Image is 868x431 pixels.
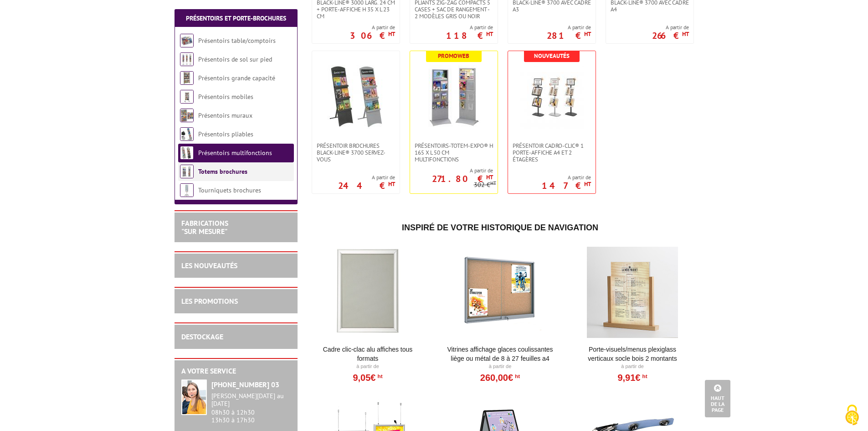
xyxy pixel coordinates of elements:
[317,142,395,163] span: Présentoir brochures Black-Line® 3700 Servez-vous
[520,65,584,129] img: Présentoir Cadro-Clic® 1 porte-affiche A4 et 2 étagères
[402,223,598,232] span: Inspiré de votre historique de navigation
[652,33,689,38] p: 266 €
[446,33,493,38] p: 118 €
[415,142,493,163] span: Présentoirs-Totem-Expo® H 165 x L 50 cm multifonctions
[338,174,395,181] span: A partir de
[180,127,194,141] img: Présentoirs pliables
[584,30,591,38] sup: HT
[836,400,868,431] button: Cookies (fenêtre modale)
[486,173,493,181] sup: HT
[350,24,395,31] span: A partir de
[198,74,275,82] a: Présentoirs grande capacité
[410,167,493,174] span: A partir de
[513,373,520,379] sup: HT
[547,24,591,31] span: A partir de
[338,183,395,188] p: 244 €
[446,24,493,31] span: A partir de
[542,174,591,181] span: A partir de
[180,183,194,197] img: Tourniquets brochures
[410,142,498,163] a: Présentoirs-Totem-Expo® H 165 x L 50 cm multifonctions
[841,404,863,426] img: Cookies (fenêtre modale)
[186,14,286,22] a: Présentoirs et Porte-brochures
[180,34,194,47] img: Présentoirs table/comptoirs
[180,165,194,178] img: Totems brochures
[534,52,570,60] b: Nouveautés
[198,167,247,176] a: Totems brochures
[547,33,591,38] p: 281 €
[576,363,689,370] p: À partir de
[198,149,272,157] a: Présentoirs multifonctions
[198,130,253,138] a: Présentoirs pliables
[181,379,207,415] img: widget-service.jpg
[584,180,591,188] sup: HT
[198,93,253,101] a: Présentoirs mobiles
[198,111,252,119] a: Présentoirs muraux
[312,345,424,363] a: Cadre Clic-Clac Alu affiches tous formats
[444,345,556,363] a: Vitrines affichage glaces coulissantes liège ou métal de 8 à 27 feuilles A4
[617,375,647,380] a: 9,91€HT
[180,90,194,104] img: Présentoirs mobiles
[444,363,556,370] p: À partir de
[181,367,291,375] h2: A votre service
[474,182,496,188] p: 302 €
[180,146,194,160] img: Présentoirs multifonctions
[324,65,388,129] img: Présentoir brochures Black-Line® 3700 Servez-vous
[312,142,400,163] a: Présentoir brochures Black-Line® 3700 Servez-vous
[211,392,291,424] div: 08h30 à 12h30 13h30 à 17h30
[542,183,591,188] p: 147 €
[181,332,223,341] a: DESTOCKAGE
[486,30,493,38] sup: HT
[181,218,228,236] a: FABRICATIONS"Sur Mesure"
[480,375,520,380] a: 260,00€HT
[198,186,261,194] a: Tourniquets brochures
[180,52,194,66] img: Présentoirs de sol sur pied
[432,176,493,182] p: 271.80 €
[211,392,291,408] div: [PERSON_NAME][DATE] au [DATE]
[388,30,395,38] sup: HT
[180,109,194,122] img: Présentoirs muraux
[388,180,395,188] sup: HT
[640,373,647,379] sup: HT
[438,52,469,60] b: Promoweb
[422,65,486,129] img: Présentoirs-Totem-Expo® H 165 x L 50 cm multifonctions
[211,380,279,389] strong: [PHONE_NUMBER] 03
[375,373,382,379] sup: HT
[682,30,689,38] sup: HT
[181,296,238,306] a: LES PROMOTIONS
[652,24,689,31] span: A partir de
[198,36,276,45] a: Présentoirs table/comptoirs
[576,345,689,363] a: Porte-Visuels/Menus Plexiglass Verticaux Socle Bois 2 Montants
[705,380,730,417] a: Haut de la page
[353,375,382,380] a: 9,05€HT
[198,55,272,63] a: Présentoirs de sol sur pied
[508,142,596,163] a: Présentoir Cadro-Clic® 1 porte-affiche A4 et 2 étagères
[180,71,194,85] img: Présentoirs grande capacité
[181,261,237,270] a: LES NOUVEAUTÉS
[513,142,591,163] span: Présentoir Cadro-Clic® 1 porte-affiche A4 et 2 étagères
[350,33,395,38] p: 306 €
[312,363,424,370] p: À partir de
[490,180,496,186] sup: HT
